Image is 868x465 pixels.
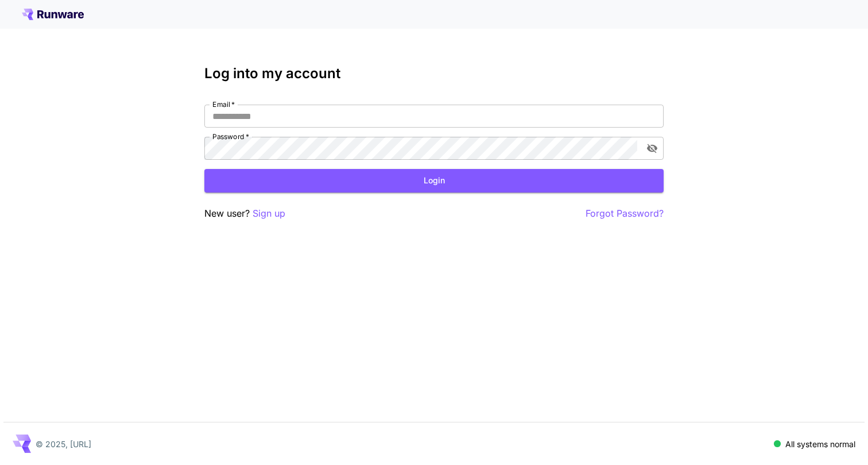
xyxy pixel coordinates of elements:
[204,66,664,82] h3: Log into my account
[586,206,664,221] button: Forgot Password?
[212,99,235,109] label: Email
[253,206,285,221] button: Sign up
[642,138,662,159] button: toggle password visibility
[36,438,91,450] p: © 2025, [URL]
[785,438,855,450] p: All systems normal
[212,132,249,141] label: Password
[204,206,285,221] p: New user?
[204,169,664,193] button: Login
